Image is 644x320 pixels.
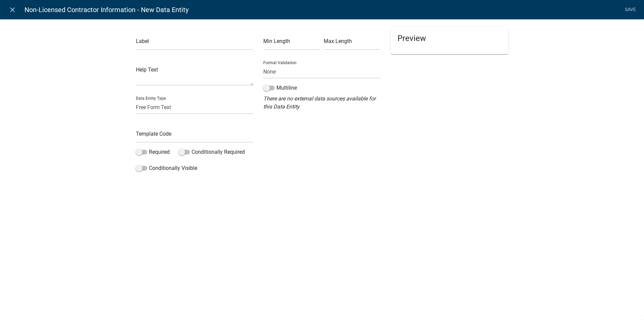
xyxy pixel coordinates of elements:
label: Conditionally Visible [136,164,197,172]
label: Required [136,148,170,156]
label: Multiline [263,84,297,92]
i: close [8,6,16,14]
label: Conditionally Required [178,148,245,156]
h5: Preview [397,34,501,43]
i: There are no external data sources available for this Data Entity [263,95,376,110]
span: Non-Licensed Contractor Information - New Data Entity [24,3,189,16]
